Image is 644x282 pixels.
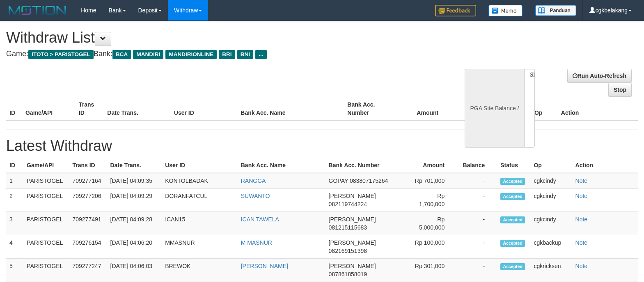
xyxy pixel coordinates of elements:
td: 709276154 [69,235,107,259]
img: panduan.png [535,5,576,16]
span: ITOTO > PARISTOGEL [28,50,94,59]
td: - [457,189,497,212]
td: KONTOLBADAK [162,173,238,189]
td: - [457,259,497,282]
td: cgkricksen [530,259,572,282]
th: Date Trans. [107,158,162,173]
th: User ID [162,158,238,173]
span: [PERSON_NAME] [329,239,376,246]
td: DORANFATCUL [162,189,238,212]
td: ICAN15 [162,212,238,235]
td: PARISTOGEL [23,189,69,212]
th: Date Trans. [104,97,170,121]
td: 1 [6,173,23,189]
a: Note [575,263,588,269]
div: PGA Site Balance / [465,69,524,148]
td: Rp 301,000 [410,259,457,282]
span: [PERSON_NAME] [329,216,376,223]
td: cgkcindy [530,212,572,235]
th: User ID [171,97,237,121]
td: Rp 100,000 [410,235,457,259]
td: [DATE] 04:09:29 [107,189,162,212]
th: Game/API [22,97,76,121]
td: - [457,212,497,235]
td: MMASNUR [162,235,238,259]
h1: Withdraw List [6,30,421,46]
td: 3 [6,212,23,235]
th: Trans ID [69,158,107,173]
td: 5 [6,259,23,282]
a: [PERSON_NAME] [241,263,288,269]
a: RANGGA [241,177,266,184]
span: MANDIRIONLINE [165,50,217,59]
td: [DATE] 04:09:35 [107,173,162,189]
th: Amount [410,158,457,173]
th: Amount [397,97,451,121]
img: Feedback.jpg [435,5,476,16]
span: [PERSON_NAME] [329,193,376,199]
th: Op [531,97,558,121]
a: Note [575,177,588,184]
th: Op [530,158,572,173]
h4: Game: Bank: [6,50,421,58]
th: Balance [451,97,500,121]
td: [DATE] 04:09:28 [107,212,162,235]
td: PARISTOGEL [23,173,69,189]
th: Trans ID [76,97,104,121]
td: Rp 5,000,000 [410,212,457,235]
a: Note [575,239,588,246]
a: ICAN TAWELA [241,216,279,223]
span: 081215115683 [329,224,367,231]
span: ... [255,50,266,59]
td: - [457,235,497,259]
span: 082119744224 [329,201,367,207]
span: BNI [237,50,253,59]
th: ID [6,158,23,173]
th: Action [572,158,638,173]
td: 4 [6,235,23,259]
span: [PERSON_NAME] [329,263,376,269]
span: Accepted [500,240,525,247]
td: 709277247 [69,259,107,282]
td: - [457,173,497,189]
span: 083807175264 [350,177,388,184]
span: 087861858019 [329,271,367,277]
th: Bank Acc. Name [237,97,344,121]
span: Accepted [500,263,525,270]
img: Button%20Memo.svg [488,5,523,16]
td: [DATE] 04:06:03 [107,259,162,282]
td: PARISTOGEL [23,235,69,259]
td: 709277164 [69,173,107,189]
th: ID [6,97,22,121]
td: PARISTOGEL [23,259,69,282]
th: Bank Acc. Number [325,158,410,173]
td: 709277206 [69,189,107,212]
th: Action [558,97,638,121]
th: Game/API [23,158,69,173]
td: Rp 701,000 [410,173,457,189]
span: Accepted [500,178,525,185]
span: 082169151398 [329,248,367,254]
span: BCA [112,50,131,59]
span: Accepted [500,216,525,223]
span: GOPAY [329,177,348,184]
td: Rp 1,700,000 [410,189,457,212]
span: MANDIRI [133,50,163,59]
img: MOTION_logo.png [6,4,69,16]
a: Note [575,193,588,199]
th: Status [497,158,530,173]
a: M MASNUR [241,239,272,246]
a: Stop [608,83,632,97]
th: Bank Acc. Name [238,158,325,173]
td: PARISTOGEL [23,212,69,235]
td: BREWOK [162,259,238,282]
td: 709277491 [69,212,107,235]
span: Accepted [500,193,525,200]
a: Run Auto-Refresh [567,69,632,83]
th: Bank Acc. Number [344,97,397,121]
span: BRI [219,50,235,59]
td: cgkcindy [530,173,572,189]
a: SUWANTO [241,193,270,199]
td: [DATE] 04:06:20 [107,235,162,259]
td: 2 [6,189,23,212]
